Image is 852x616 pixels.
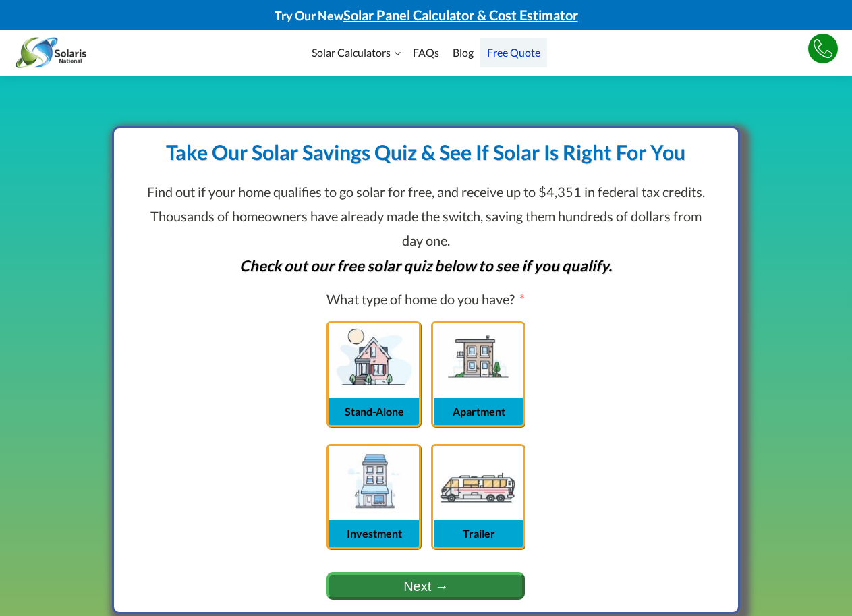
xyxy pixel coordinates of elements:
[163,128,689,170] h1: Take our solar savings quiz & see if solar is right for you
[114,179,737,279] div: Find out if your home qualifies to go solar for free, and receive up to $4,351 in federal tax cre...
[406,38,446,68] a: FAQs
[13,30,88,75] img: Solaris National logo
[434,398,524,425] span: Apartment
[329,323,419,391] label: Stand-Alone
[343,3,578,27] a: Check If Your Home Qualifies For Solar Here
[326,287,525,311] label: What type of home do you have?
[480,38,547,68] a: Free Quote
[446,38,480,68] a: Blog
[329,446,419,513] label: Investment
[434,520,524,547] span: Trailer
[13,3,839,27] div: Try Our New
[764,33,839,72] a: click to call button
[329,520,420,547] span: Investment
[329,398,420,425] span: Stand-Alone
[305,38,407,68] a: Solar Calculators
[239,252,612,279] span: Check out our free solar quiz below to see if you qualify.
[326,572,525,600] button: Next →
[433,323,523,391] label: Apartment
[433,446,523,513] label: Trailer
